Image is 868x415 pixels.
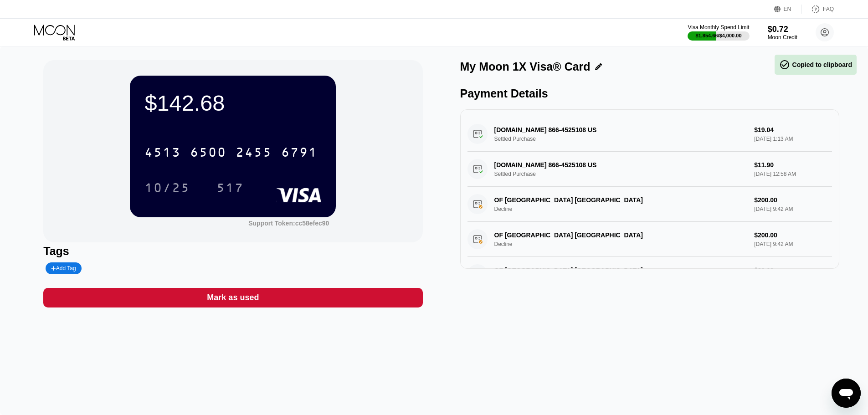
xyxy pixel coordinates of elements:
[688,24,749,31] div: Visa Monthly Spend Limit
[236,146,272,161] div: 2455
[460,87,839,100] div: Payment Details
[190,146,226,161] div: 6500
[688,24,749,41] div: Visa Monthly Spend Limit$1,854.66/$4,000.00
[43,245,422,258] div: Tags
[144,182,190,196] div: 10/25
[779,59,790,70] span: 
[774,5,802,14] div: EN
[144,90,321,116] div: $142.68
[696,33,742,38] div: $1,854.66 / $4,000.00
[51,265,76,272] div: Add Tag
[768,25,797,41] div: $0.72Moon Credit
[207,292,259,303] div: Mark as used
[779,59,852,70] div: Copied to clipboard
[248,220,329,227] div: Support Token: cc58efec90
[768,25,797,34] div: $0.72
[210,176,251,199] div: 517
[823,6,834,12] div: FAQ
[768,34,797,41] div: Moon Credit
[460,60,591,73] div: My Moon 1X Visa® Card
[281,146,318,161] div: 6791
[43,288,422,307] div: Mark as used
[802,5,834,14] div: FAQ
[216,182,244,196] div: 517
[248,220,329,227] div: Support Token:cc58efec90
[784,6,791,12] div: EN
[138,176,197,199] div: 10/25
[144,146,181,161] div: 4513
[46,262,81,274] div: Add Tag
[139,141,323,164] div: 4513650024556791
[832,379,861,408] iframe: Button to launch messaging window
